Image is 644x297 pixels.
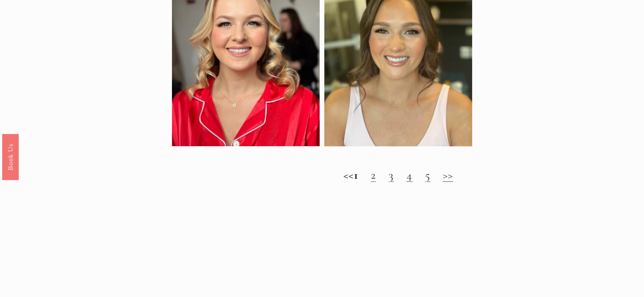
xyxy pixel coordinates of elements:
a: Book Us [2,134,19,180]
a: 4 [406,168,412,182]
a: 5 [425,168,430,182]
strong: 1 [354,168,358,182]
a: 3 [389,168,394,182]
a: >> [442,168,453,182]
h2: << [172,168,625,182]
a: 2 [371,168,376,182]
